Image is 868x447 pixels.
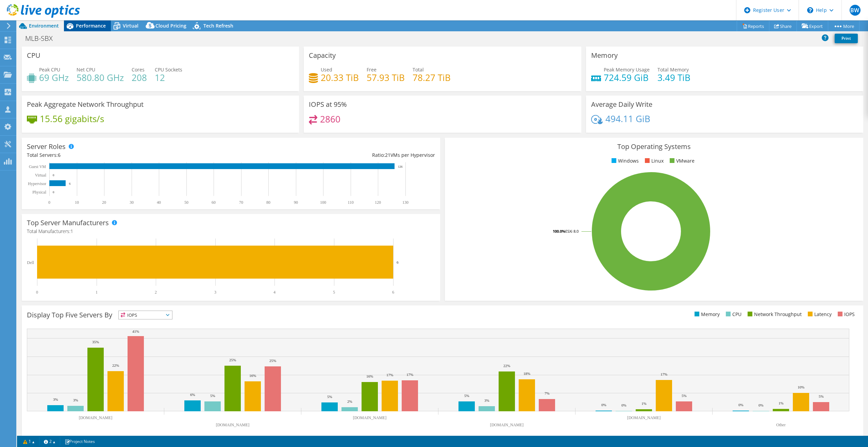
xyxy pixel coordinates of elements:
[155,290,157,295] text: 2
[353,415,387,420] text: [DOMAIN_NAME]
[190,393,195,397] text: 6%
[657,74,690,81] h4: 3.49 TiB
[29,22,59,29] span: Environment
[132,66,145,73] span: Cores
[621,403,627,407] text: 0%
[96,290,98,295] text: 1
[39,74,69,81] h4: 69 GHz
[490,423,524,427] text: [DOMAIN_NAME]
[157,200,161,205] text: 40
[327,395,332,399] text: 5%
[523,371,530,376] text: 18%
[850,5,861,16] span: BW
[464,394,469,398] text: 5%
[155,74,182,81] h4: 12
[321,74,359,81] h4: 20.33 TiB
[249,374,256,378] text: 16%
[406,372,413,377] text: 17%
[828,21,859,31] a: More
[27,52,40,59] h3: CPU
[155,22,186,29] span: Cloud Pricing
[27,228,435,235] h4: Total Manufacturers:
[661,372,667,376] text: 17%
[601,403,606,407] text: 0%
[798,385,804,389] text: 10%
[450,143,858,150] h3: Top Operating Systems
[35,173,47,178] text: Virtual
[605,115,650,122] h4: 494.11 GiB
[112,363,119,367] text: 22%
[604,66,650,73] span: Peak Memory Usage
[27,219,109,227] h3: Top Server Manufacturers
[32,190,46,195] text: Physical
[18,437,39,446] a: 1
[321,66,332,73] span: Used
[657,66,689,73] span: Total Memory
[746,311,802,318] li: Network Throughput
[231,151,435,159] div: Ratio: VMs per Hypervisor
[27,151,231,159] div: Total Servers:
[39,437,60,446] a: 2
[545,391,550,395] text: 7%
[333,290,335,295] text: 5
[320,200,326,205] text: 100
[130,200,134,205] text: 30
[132,74,147,81] h4: 208
[366,374,373,378] text: 16%
[758,403,764,407] text: 0%
[413,74,451,81] h4: 78.27 TiB
[776,423,785,427] text: Other
[60,437,100,446] a: Project Notes
[309,52,336,59] h3: Capacity
[835,34,858,43] a: Print
[797,21,828,31] a: Export
[397,260,399,264] text: 6
[836,311,855,318] li: IOPS
[53,397,58,401] text: 3%
[53,173,54,177] text: 0
[70,228,73,234] span: 1
[484,398,489,402] text: 3%
[591,101,652,108] h3: Average Daily Write
[807,7,813,13] svg: \n
[693,311,720,318] li: Memory
[641,401,647,405] text: 1%
[73,398,78,402] text: 3%
[212,200,216,205] text: 60
[643,157,664,165] li: Linux
[402,200,408,205] text: 130
[347,399,352,403] text: 2%
[184,200,188,205] text: 50
[22,35,63,42] h1: MLB-SBX
[503,364,510,368] text: 22%
[348,200,354,205] text: 110
[123,22,138,29] span: Virtual
[119,311,172,319] span: IOPS
[214,290,216,295] text: 3
[69,182,71,185] text: 6
[591,52,618,59] h3: Memory
[320,115,340,123] h4: 2860
[627,415,661,420] text: [DOMAIN_NAME]
[27,143,66,150] h3: Server Roles
[76,22,106,29] span: Performance
[102,200,106,205] text: 20
[210,394,215,398] text: 5%
[40,115,104,122] h4: 15.56 gigabits/s
[398,165,403,168] text: 126
[610,157,639,165] li: Windows
[273,290,276,295] text: 4
[682,394,687,398] text: 5%
[239,200,243,205] text: 70
[28,181,46,186] text: Hypervisor
[385,152,390,158] span: 21
[266,200,270,205] text: 80
[269,359,276,363] text: 25%
[203,22,233,29] span: Tech Refresh
[604,74,650,81] h4: 724.59 GiB
[769,21,797,31] a: Share
[58,152,61,158] span: 6
[553,229,565,234] tspan: 100.0%
[779,401,784,405] text: 1%
[565,229,579,234] tspan: ESXi 8.0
